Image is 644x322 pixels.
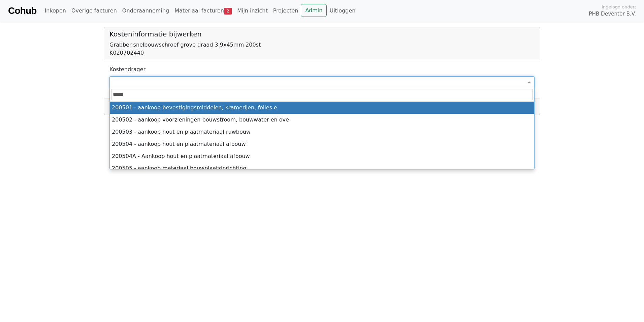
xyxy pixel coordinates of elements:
span: PHB Deventer B.V. [589,10,636,18]
li: 200502 - aankoop voorzieningen bouwstroom, bouwwater en ove [110,114,534,126]
div: Grabber snelbouwschroef grove draad 3,9x45mm 200st [109,41,535,49]
a: Onderaanneming [120,4,172,18]
h5: Kosteninformatie bijwerken [109,30,535,38]
a: Mijn inzicht [234,4,270,18]
li: 200501 - aankoop bevestigingsmiddelen, kramerijen, folies e [110,102,534,114]
li: 200504A - Aankoop hout en plaatmateriaal afbouw [110,150,534,162]
div: K020702440 [109,49,535,57]
li: 200505 - aankoop materiaal bouwplaatsinrichting [110,162,534,175]
a: Materiaal facturen2 [172,4,234,18]
li: 200503 - aankoop hout en plaatmateriaal ruwbouw [110,126,534,138]
li: 200504 - aankoop hout en plaatmateriaal afbouw [110,138,534,150]
a: Inkopen [42,4,68,18]
a: Cohub [8,3,36,19]
a: Admin [301,4,327,17]
a: Projecten [270,4,301,18]
label: Kostendrager [109,65,146,74]
a: Overige facturen [69,4,120,18]
a: Uitloggen [327,4,358,18]
span: 2 [224,8,232,15]
span: Ingelogd onder: [602,4,636,10]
